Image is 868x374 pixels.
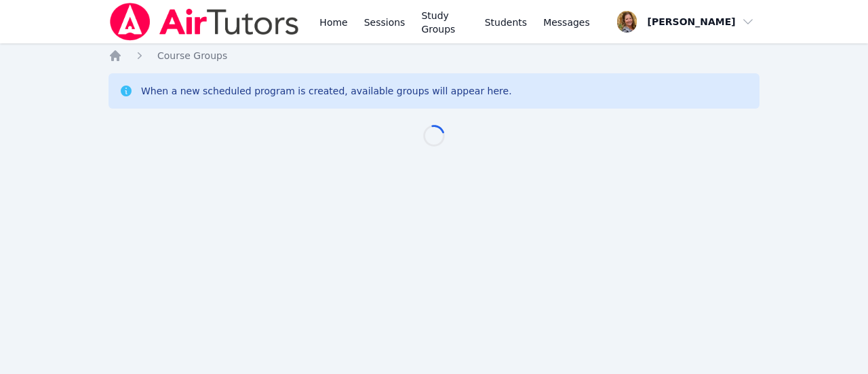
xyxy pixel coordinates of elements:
[108,3,300,41] img: Air Tutors
[157,49,227,62] a: Course Groups
[543,16,590,29] span: Messages
[141,84,512,98] div: When a new scheduled program is created, available groups will appear here.
[108,49,759,62] nav: Breadcrumb
[157,50,227,61] span: Course Groups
